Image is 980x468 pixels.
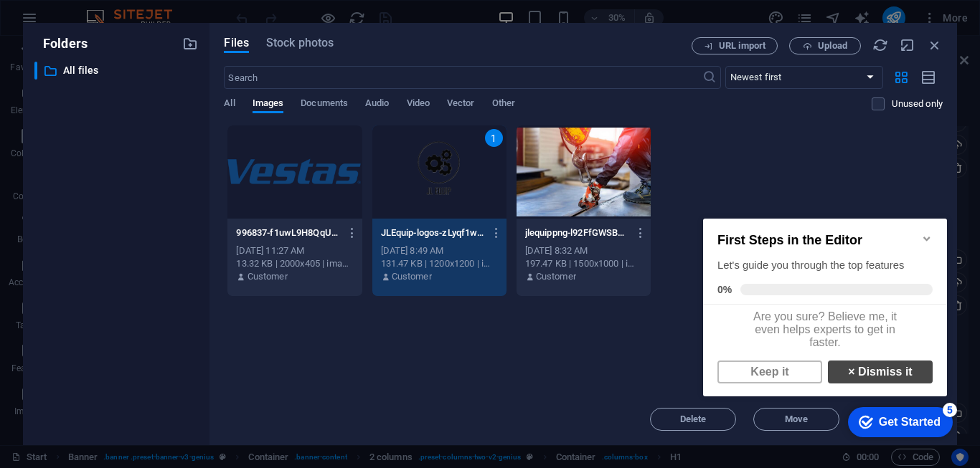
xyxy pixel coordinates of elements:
p: Customer [248,270,288,283]
span: Delete [680,415,707,424]
p: Customer [536,270,576,283]
i: Minimize [900,37,915,53]
p: All files [63,62,172,79]
div: 131.47 KB | 1200x1200 | image/png [381,257,498,270]
div: Minimize checklist [224,33,235,44]
span: Stock photos [266,34,334,52]
i: Create new folder [182,36,198,52]
button: Upload [789,37,861,54]
span: Images [253,95,284,115]
span: Other [492,95,515,115]
span: Video [407,95,430,115]
div: Are you sure? Believe me, it even helps experts to get in faster. [6,105,250,155]
p: Customer [392,270,432,283]
div: ​ [34,62,37,80]
div: Let's guide you through the top features [20,58,235,73]
p: 996837-f1uwL9H8QqUBXPgCO3hZ1w.webp [236,226,340,239]
a: Keep it [20,161,125,183]
p: JLEquip-logos-zLyqf1wDYFtEbdXjkhnjDw.png [381,226,485,239]
div: 13.32 KB | 2000x405 | image/webp [236,257,353,270]
input: Search [224,66,702,89]
a: × Dismiss it [131,161,235,183]
button: URL import [692,37,778,54]
button: Delete [650,408,736,431]
h2: First Steps in the Editor [20,33,235,48]
span: Upload [818,42,847,50]
i: Reload [872,37,888,53]
p: Folders [34,34,88,53]
span: Audio [365,95,389,115]
div: [DATE] 11:27 AM [236,244,353,257]
div: 1 [485,129,503,147]
strong: × [151,166,157,178]
span: All [224,95,235,115]
span: Files [224,34,249,52]
i: Close [927,37,943,53]
div: Get Started [182,216,243,229]
span: URL import [719,42,765,50]
div: [DATE] 8:49 AM [381,244,498,257]
span: Vector [447,95,475,115]
span: 0% [20,84,43,95]
div: 197.47 KB | 1500x1000 | image/jpeg [525,257,642,270]
div: 5 [245,203,260,217]
span: Documents [301,95,348,115]
div: Get Started 5 items remaining, 0% complete [151,207,255,237]
div: [DATE] 8:32 AM [525,244,642,257]
p: jlequippng-l92FfGWSBo1syV33yoD6dg.jpeg [525,226,629,239]
p: Displays only files that are not in use on the website. Files added during this session can still... [892,97,943,110]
